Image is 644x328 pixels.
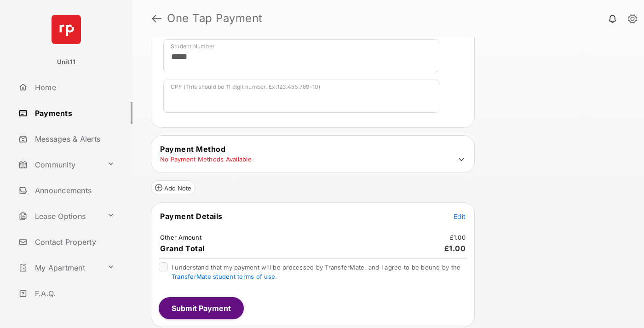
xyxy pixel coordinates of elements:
button: Edit [454,212,466,221]
a: Community [15,154,103,176]
span: Payment Method [160,144,225,154]
a: F.A.Q. [15,282,132,305]
a: Payments [15,102,132,124]
button: Add Note [151,180,195,195]
a: TransferMate student terms of use. [172,273,277,280]
button: Submit Payment [159,297,244,319]
strong: One Tap Payment [167,13,263,24]
a: My Apartment [15,257,103,279]
td: No Payment Methods Available [160,155,252,163]
img: svg+xml;base64,PHN2ZyB4bWxucz0iaHR0cDovL3d3dy53My5vcmcvMjAwMC9zdmciIHdpZHRoPSI2NCIgaGVpZ2h0PSI2NC... [52,15,81,44]
span: Edit [454,213,466,220]
a: Home [15,76,132,98]
span: £1.00 [444,244,466,253]
p: Unit11 [57,58,76,67]
span: Grand Total [160,244,205,253]
span: I understand that my payment will be processed by TransferMate, and I agree to be bound by the [172,264,460,280]
a: Announcements [15,179,132,201]
td: Other Amount [160,233,202,242]
td: £1.00 [449,233,466,242]
span: Payment Details [160,212,223,221]
a: Messages & Alerts [15,128,132,150]
a: Lease Options [15,205,103,227]
a: Contact Property [15,231,132,253]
